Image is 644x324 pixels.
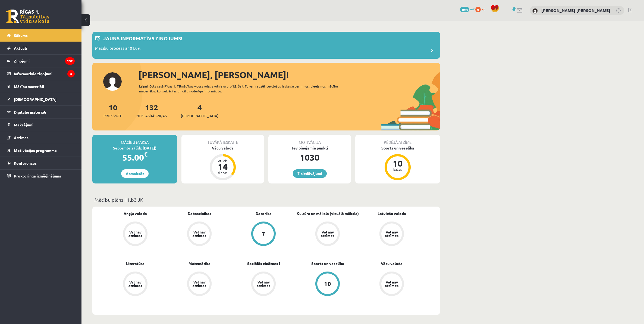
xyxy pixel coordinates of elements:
[256,211,272,216] a: Datorika
[475,7,488,11] a: 0 xp
[14,67,75,80] legend: Informatīvie ziņojumi
[95,35,437,56] a: Jauns informatīvs ziņojums! Mācību process ar 01.09.
[14,135,29,140] span: Atzīmes
[360,272,424,297] a: Vēl nav atzīmes
[215,162,231,171] div: 14
[7,93,75,105] a: [DEMOGRAPHIC_DATA]
[65,57,75,65] i: 132
[167,222,231,247] a: Vēl nav atzīmes
[189,261,211,266] a: Matemātika
[7,42,75,54] a: Aktuāli
[103,35,182,42] p: Jauns informatīvs ziņojums!
[7,55,75,67] a: Ziņojumi132
[14,110,46,114] span: Digitālie materiāli
[139,68,440,81] div: [PERSON_NAME], [PERSON_NAME]!
[311,261,344,266] a: Sports un veselība
[389,159,406,168] div: 10
[67,70,75,77] i: 3
[103,113,122,119] span: Priekšmeti
[247,261,280,266] a: Sociālās zinātnes I
[103,102,122,119] a: 10Priekšmeti
[103,272,167,297] a: Vēl nav atzīmes
[296,222,360,247] a: Vēl nav atzīmes
[215,159,231,162] div: Atlicis
[460,7,469,12] span: 1030
[181,113,218,119] span: [DEMOGRAPHIC_DATA]
[7,106,75,118] a: Digitālie materiāli
[136,102,167,119] a: 132Neizlasītās ziņas
[378,211,406,216] a: Latviešu valoda
[7,131,75,144] a: Atzīmes
[470,7,475,11] span: mP
[14,55,75,67] legend: Ziņojumi
[262,231,265,237] div: 7
[181,145,264,151] div: Vācu valoda
[7,67,75,80] a: Informatīvie ziņojumi3
[128,230,143,237] div: Vēl nav atzīmes
[14,148,57,153] span: Motivācijas programma
[14,161,37,166] span: Konferences
[14,33,28,38] span: Sākums
[6,10,49,23] a: Rīgas 1. Tālmācības vidusskola
[181,145,264,181] a: Vācu valoda Atlicis 14 dienas
[181,135,264,145] div: Tuvākā ieskaite
[7,119,75,131] a: Maksājumi
[297,211,359,216] a: Kultūra un māksla (vizuālā māksla)
[121,169,149,178] a: Apmaksāt
[482,7,485,11] span: xp
[541,8,610,13] a: [PERSON_NAME] [PERSON_NAME]
[532,8,538,14] img: Adrians Viesturs Pārums
[355,145,440,181] a: Sports un veselība 10 balles
[389,168,406,171] div: balles
[139,84,348,94] div: Laipni lūgts savā Rīgas 1. Tālmācības vidusskolas skolnieka profilā. Šeit Tu vari redzēt tuvojošo...
[128,280,143,287] div: Vēl nav atzīmes
[355,135,440,145] div: Pēdējā atzīme
[181,102,218,119] a: 4[DEMOGRAPHIC_DATA]
[192,280,207,287] div: Vēl nav atzīmes
[92,151,177,164] div: 55.00
[14,46,27,51] span: Aktuāli
[7,29,75,42] a: Sākums
[268,151,351,164] div: 1030
[231,222,296,247] a: 7
[360,222,424,247] a: Vēl nav atzīmes
[136,113,167,119] span: Neizlasītās ziņas
[381,261,403,266] a: Vācu valoda
[7,170,75,182] a: Proktoringa izmēģinājums
[14,119,75,131] legend: Maksājumi
[92,135,177,145] div: Mācību maksa
[215,171,231,174] div: dienas
[7,144,75,157] a: Motivācijas programma
[188,211,211,216] a: Dabaszinības
[355,145,440,151] div: Sports un veselība
[7,157,75,169] a: Konferences
[95,196,438,203] p: Mācību plāns 11.b3 JK
[103,222,167,247] a: Vēl nav atzīmes
[296,272,360,297] a: 10
[144,150,147,158] span: €
[256,280,271,287] div: Vēl nav atzīmes
[7,80,75,93] a: Mācību materiāli
[293,169,327,178] a: 7 piedāvājumi
[268,145,351,151] div: Tev pieejamie punkti
[14,84,44,89] span: Mācību materiāli
[268,135,351,145] div: Motivācija
[320,230,335,237] div: Vēl nav atzīmes
[92,145,177,151] div: Septembris (līdz [DATE])
[167,272,231,297] a: Vēl nav atzīmes
[460,7,475,11] a: 1030 mP
[124,211,147,216] a: Angļu valoda
[14,97,56,102] span: [DEMOGRAPHIC_DATA]
[324,281,331,287] div: 10
[95,45,141,53] p: Mācību process ar 01.09.
[126,261,144,266] a: Literatūra
[231,272,296,297] a: Vēl nav atzīmes
[384,280,399,287] div: Vēl nav atzīmes
[14,173,61,178] span: Proktoringa izmēģinājums
[384,230,399,237] div: Vēl nav atzīmes
[192,230,207,237] div: Vēl nav atzīmes
[475,7,481,12] span: 0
